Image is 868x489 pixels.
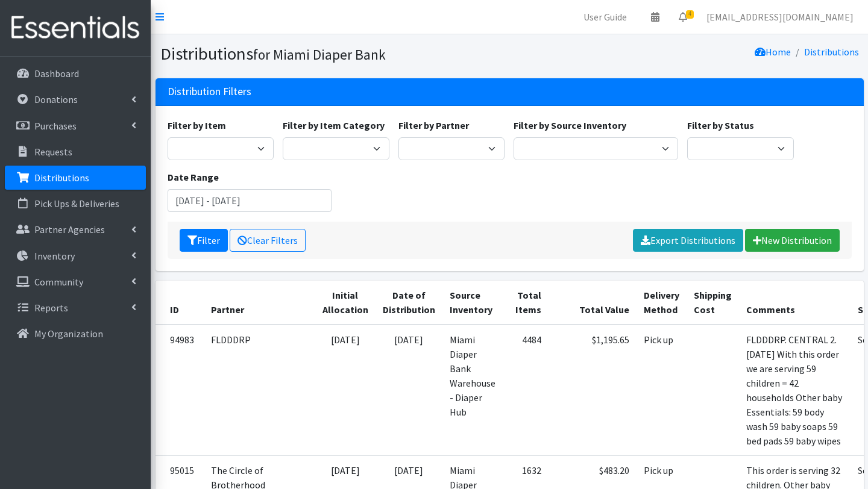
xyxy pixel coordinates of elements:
a: [EMAIL_ADDRESS][DOMAIN_NAME] [697,5,863,29]
th: Total Value [549,281,637,325]
td: 4484 [503,325,549,456]
label: Filter by Item Category [283,118,385,132]
h3: Distribution Filters [168,86,251,98]
label: Filter by Source Inventory [514,118,626,132]
th: Source Inventory [442,281,503,325]
a: Partner Agencies [5,217,146,241]
h1: Distributions [160,43,505,64]
p: Dashboard [34,67,79,79]
p: Pick Ups & Deliveries [34,198,119,210]
p: Partner Agencies [34,223,105,235]
p: Community [34,276,83,288]
a: Distributions [5,166,146,190]
label: Filter by Status [687,118,754,132]
label: Date Range [168,170,219,184]
th: Comments [739,281,851,325]
button: Filter [180,229,228,252]
label: Filter by Item [168,118,226,132]
input: January 1, 2011 - December 31, 2011 [168,189,332,212]
td: FLDDDRP [204,325,315,456]
th: Total Items [503,281,549,325]
a: Requests [5,140,146,164]
td: [DATE] [315,325,376,456]
span: 4 [686,10,694,19]
p: Reports [34,302,68,314]
td: FLDDDRP. CENTRAL 2. [DATE] With this order we are serving 59 children = 42 households Other baby ... [739,325,851,456]
p: Donations [34,93,78,105]
th: Delivery Method [637,281,687,325]
th: Shipping Cost [687,281,739,325]
th: Date of Distribution [376,281,442,325]
td: Miami Diaper Bank Warehouse - Diaper Hub [442,325,503,456]
a: Donations [5,87,146,111]
a: Export Distributions [633,229,743,252]
th: Initial Allocation [315,281,376,325]
a: Community [5,270,146,294]
a: Inventory [5,244,146,268]
td: Pick up [637,325,687,456]
a: My Organization [5,322,146,346]
th: ID [156,281,204,325]
td: $1,195.65 [549,325,637,456]
a: Dashboard [5,61,146,86]
img: HumanEssentials [5,8,146,48]
th: Partner [204,281,315,325]
a: Distributions [804,46,859,58]
p: My Organization [34,328,103,340]
a: Clear Filters [230,229,306,252]
a: User Guide [574,5,637,29]
td: [DATE] [376,325,442,456]
p: Requests [34,146,72,158]
a: 4 [669,5,697,29]
a: Pick Ups & Deliveries [5,192,146,216]
a: Purchases [5,114,146,138]
td: 94983 [156,325,204,456]
small: for Miami Diaper Bank [253,46,386,63]
p: Purchases [34,120,77,132]
a: Home [755,46,791,58]
p: Distributions [34,172,89,184]
label: Filter by Partner [398,118,469,132]
a: New Distribution [745,229,840,252]
p: Inventory [34,250,75,262]
a: Reports [5,296,146,320]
